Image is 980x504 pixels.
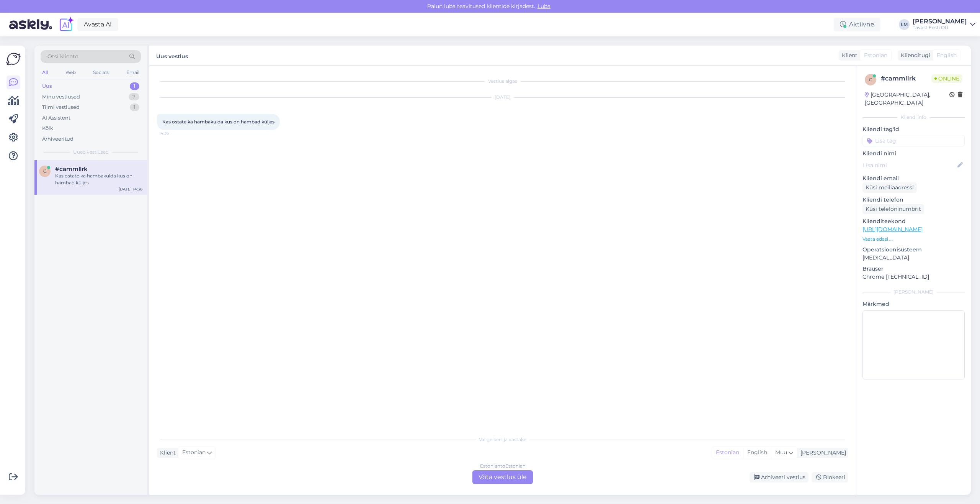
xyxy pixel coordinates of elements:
[42,103,80,111] div: Tiimi vestlused
[55,172,142,186] div: Kas ostate ka hambakulda kus on hambad küljes
[42,82,52,90] div: Uus
[864,51,887,59] span: Estonian
[862,182,917,193] div: Küsi meiliaadressi
[937,51,957,59] span: English
[913,25,967,31] div: Tavast Eesti OÜ
[862,217,965,225] p: Klienditeekond
[42,125,53,132] div: Kõik
[797,449,846,457] div: [PERSON_NAME]
[130,103,139,111] div: 1
[862,246,965,254] p: Operatsioonisüsteem
[472,470,533,484] div: Võta vestlus üle
[157,449,176,457] div: Klient
[863,161,956,169] input: Lisa nimi
[862,125,965,133] p: Kliendi tag'id
[862,273,965,281] p: Chrome [TECHNICAL_ID]
[869,77,872,82] span: c
[862,114,965,121] div: Kliendi info
[159,130,188,136] span: 14:36
[898,51,930,59] div: Klienditugi
[55,166,88,172] span: #cammllrk
[41,67,49,77] div: All
[913,18,975,31] a: [PERSON_NAME]Tavast Eesti OÜ
[899,19,910,30] div: LM
[42,135,73,143] div: Arhiveeritud
[862,149,965,158] p: Kliendi nimi
[862,174,965,182] p: Kliendi email
[182,448,206,457] span: Estonian
[881,74,931,83] div: # cammllrk
[42,114,70,122] div: AI Assistent
[743,447,771,458] div: English
[712,447,743,458] div: Estonian
[77,18,118,31] a: Avasta AI
[480,463,526,470] div: Estonian to Estonian
[129,93,139,101] div: 7
[47,53,78,61] span: Otsi kliente
[865,91,949,107] div: [GEOGRAPHIC_DATA], [GEOGRAPHIC_DATA]
[812,472,848,483] div: Blokeeri
[125,67,141,77] div: Email
[58,16,74,33] img: explore-ai
[43,168,47,174] span: c
[862,254,965,262] p: [MEDICAL_DATA]
[42,93,80,101] div: Minu vestlused
[862,196,965,204] p: Kliendi telefon
[157,78,848,85] div: Vestlus algas
[130,82,139,90] div: 1
[6,52,21,66] img: Askly Logo
[162,119,274,125] span: Kas ostate ka hambakulda kus on hambad küljes
[157,436,848,443] div: Valige keel ja vastake
[535,3,553,10] span: Luba
[862,236,965,243] p: Vaata edasi ...
[862,300,965,308] p: Märkmed
[862,289,965,296] div: [PERSON_NAME]
[91,67,110,77] div: Socials
[862,204,924,214] div: Küsi telefoninumbrit
[839,51,857,59] div: Klient
[73,149,109,156] span: Uued vestlused
[834,18,880,31] div: Aktiivne
[64,67,77,77] div: Web
[775,449,787,456] span: Muu
[862,265,965,273] p: Brauser
[157,94,848,101] div: [DATE]
[156,50,188,61] label: Uus vestlus
[750,472,808,483] div: Arhiveeri vestlus
[862,226,923,233] a: [URL][DOMAIN_NAME]
[119,186,142,192] div: [DATE] 14:36
[913,18,967,25] div: [PERSON_NAME]
[931,74,962,83] span: Online
[862,135,965,146] input: Lisa tag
